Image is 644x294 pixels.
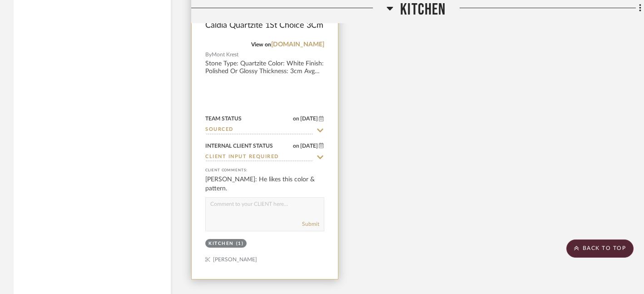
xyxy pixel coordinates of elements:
button: Submit [302,220,319,228]
input: Type to Search… [205,126,313,135]
span: on [293,143,299,149]
div: Team Status [205,115,242,123]
div: (1) [236,240,244,247]
span: [DATE] [299,115,319,122]
span: on [293,116,299,121]
span: View on [251,42,271,47]
div: Internal Client Status [205,142,273,150]
span: [DATE] [299,143,319,149]
span: Mont Krest [212,50,238,59]
div: Kitchen [208,240,234,247]
span: Caldia Quartzite 1St Choice 3Cm [205,20,323,30]
span: By [205,50,212,59]
input: Type to Search… [205,153,313,162]
div: [PERSON_NAME]: He likes this color & pattern. [205,175,324,193]
scroll-to-top-button: BACK TO TOP [566,239,634,258]
a: [DOMAIN_NAME] [271,41,324,48]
